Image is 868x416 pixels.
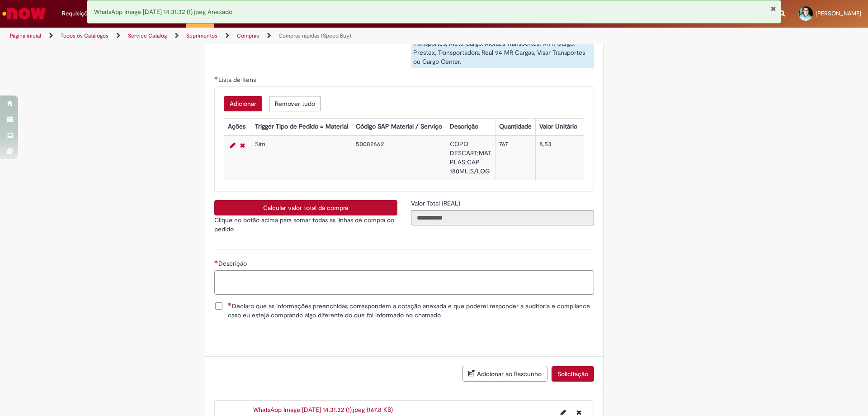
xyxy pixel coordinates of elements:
[411,199,462,208] label: Somente leitura - Valor Total (REAL)
[214,200,397,215] button: Calcular valor total da compra
[251,119,352,135] th: Trigger Tipo de Pedido = Material
[253,406,393,414] a: WhatsApp Image [DATE] 14.31.32 (1).jpeg (167.8 KB)
[228,140,238,151] a: Editar Linha 1
[238,140,247,151] a: Remover linha 1
[94,8,232,16] span: WhatsApp Image [DATE] 14.31.32 (1).jpeg Anexado
[535,119,581,135] th: Valor Unitário
[10,32,41,39] a: Página inicial
[446,119,495,135] th: Descrição
[228,302,232,306] span: Necessários
[269,96,321,111] button: Remove all rows for Lista de Itens
[224,96,262,111] button: Add a row for Lista de Itens
[237,32,259,39] a: Compras
[770,5,776,12] button: Fechar Notificação
[1,5,47,23] img: ServiceNow
[214,270,594,295] textarea: Descrição
[581,136,639,180] td: 6.542,51
[61,32,108,39] a: Todos os Catálogos
[186,32,217,39] a: Suprimentos
[224,119,251,135] th: Ações
[816,10,861,17] span: [PERSON_NAME]
[218,259,249,268] span: Descrição
[535,136,581,180] td: 8,53
[128,32,167,39] a: Service Catalog
[446,136,495,180] td: COPO DESCART;MAT PLAS;CAP 180ML;S/LOG
[462,366,547,382] button: Adicionar ao Rascunho
[352,119,446,135] th: Código SAP Material / Serviço
[411,210,594,225] input: Valor Total (REAL)
[278,32,351,39] a: Compras rápidas (Speed Buy)
[352,136,446,180] td: 50082662
[62,9,94,18] span: Requisições
[495,136,535,180] td: 767
[495,119,535,135] th: Quantidade
[552,366,594,382] button: Solicitação
[581,119,639,135] th: Valor Total Moeda
[7,28,572,44] ul: Trilhas de página
[214,76,218,80] span: Obrigatório Preenchido
[214,215,397,234] p: Clique no botão acima para somar todas as linhas de compra do pedido.
[411,199,462,207] span: Somente leitura - Valor Total (REAL)
[228,301,594,320] span: Declaro que as informações preenchidas correspondem a cotação anexada e que poderei responder a a...
[218,76,258,84] span: Lista de Itens
[214,260,218,263] span: Necessários
[251,136,352,180] td: Sim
